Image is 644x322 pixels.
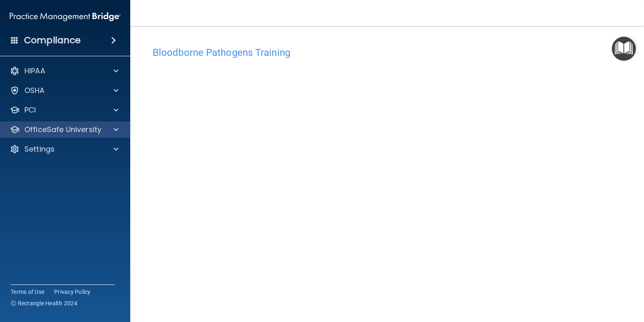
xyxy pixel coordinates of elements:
[11,288,44,296] a: Terms of Use
[10,125,118,135] a: OfficeSafe University
[24,144,55,154] p: Settings
[10,9,120,25] img: PMB logo
[24,105,36,115] p: PCI
[24,86,45,95] p: OSHA
[153,62,622,313] iframe: bbp
[153,47,622,58] h4: Bloodborne Pathogens Training
[24,66,45,76] p: HIPAA
[24,35,81,46] h4: Compliance
[54,288,91,296] a: Privacy Policy
[10,86,118,95] a: OSHA
[612,37,636,61] button: Open Resource Center
[10,144,118,154] a: Settings
[11,299,77,307] span: Ⓒ Rectangle Health 2024
[10,66,118,76] a: HIPAA
[24,125,101,135] p: OfficeSafe University
[10,105,118,115] a: PCI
